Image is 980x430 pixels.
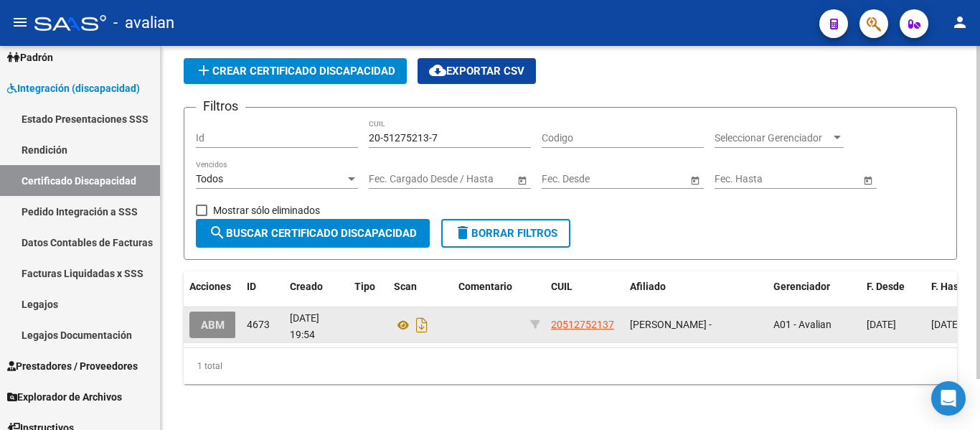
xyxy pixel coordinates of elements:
[551,319,614,330] span: 20512752137
[113,7,174,39] span: - avalian
[196,219,430,248] button: Buscar Certificado Discapacidad
[394,281,417,292] span: Scan
[290,281,323,292] span: Creado
[425,173,496,185] input: End date
[7,358,138,374] span: Prestadores / Proveedores
[429,65,524,78] span: Exportar CSV
[429,62,446,79] mat-icon: cloud_download
[7,389,122,405] span: Explorador de Archivos
[209,224,226,241] mat-icon: search
[189,312,236,338] button: ABM
[388,271,453,302] datatable-header-cell: Scan
[861,271,925,302] datatable-header-cell: F. Desde
[598,173,669,185] input: End date
[773,281,830,292] span: Gerenciador
[454,227,557,240] span: Borrar Filtros
[630,319,712,330] span: [PERSON_NAME] -
[771,173,842,185] input: End date
[247,319,270,330] span: 4673
[458,281,512,292] span: Comentario
[196,96,245,116] h3: Filtros
[860,172,875,187] button: Open calendar
[11,14,29,31] mat-icon: menu
[931,319,961,330] span: [DATE]
[184,348,957,384] div: 1 total
[7,80,140,96] span: Integración (discapacidad)
[768,271,861,302] datatable-header-cell: Gerenciador
[951,14,969,31] mat-icon: person
[369,173,413,185] input: Start date
[551,281,573,292] span: CUIL
[349,271,388,302] datatable-header-cell: Tipo
[630,281,666,292] span: Afiliado
[542,173,586,185] input: Start date
[413,314,431,337] i: Descargar documento
[867,319,896,330] span: [DATE]
[354,281,375,292] span: Tipo
[241,271,284,302] datatable-header-cell: ID
[454,224,471,241] mat-icon: delete
[773,319,831,330] span: A01 - Avalian
[284,271,349,302] datatable-header-cell: Creado
[624,271,768,302] datatable-header-cell: Afiliado
[195,65,395,78] span: Crear Certificado Discapacidad
[195,62,212,79] mat-icon: add
[931,281,968,292] span: F. Hasta
[715,173,759,185] input: Start date
[514,172,529,187] button: Open calendar
[7,50,53,65] span: Padrón
[189,281,231,292] span: Acciones
[184,58,407,84] button: Crear Certificado Discapacidad
[418,58,536,84] button: Exportar CSV
[715,132,831,144] span: Seleccionar Gerenciador
[687,172,702,187] button: Open calendar
[931,381,966,416] div: Open Intercom Messenger
[196,173,223,184] span: Todos
[545,271,624,302] datatable-header-cell: CUIL
[441,219,570,248] button: Borrar Filtros
[213,202,320,219] span: Mostrar sólo eliminados
[453,271,524,302] datatable-header-cell: Comentario
[247,281,256,292] span: ID
[290,312,319,340] span: [DATE] 19:54
[201,319,225,332] span: ABM
[209,227,417,240] span: Buscar Certificado Discapacidad
[867,281,905,292] span: F. Desde
[184,271,241,302] datatable-header-cell: Acciones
